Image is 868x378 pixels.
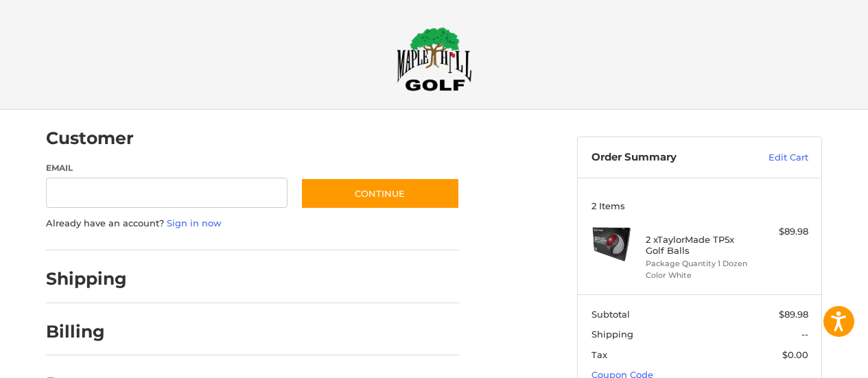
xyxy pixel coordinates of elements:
div: $89.98 [754,225,808,239]
h2: Customer [46,128,134,149]
span: Shipping [591,329,633,340]
h3: 2 Items [591,200,808,211]
button: Continue [301,178,460,209]
p: Already have an account? [46,217,460,231]
img: Maple Hill Golf [397,27,472,91]
h4: 2 x TaylorMade TP5x Golf Balls [646,234,751,257]
li: Package Quantity 1 Dozen [646,258,751,270]
span: -- [801,329,808,340]
span: $89.98 [779,309,808,320]
iframe: Gorgias live chat messenger [14,319,163,364]
span: Subtotal [591,309,630,320]
a: Sign in now [167,217,222,228]
h2: Shipping [46,268,127,290]
h3: Order Summary [591,151,739,165]
label: Email [46,162,288,174]
li: Color White [646,270,751,281]
a: Edit Cart [739,151,808,165]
